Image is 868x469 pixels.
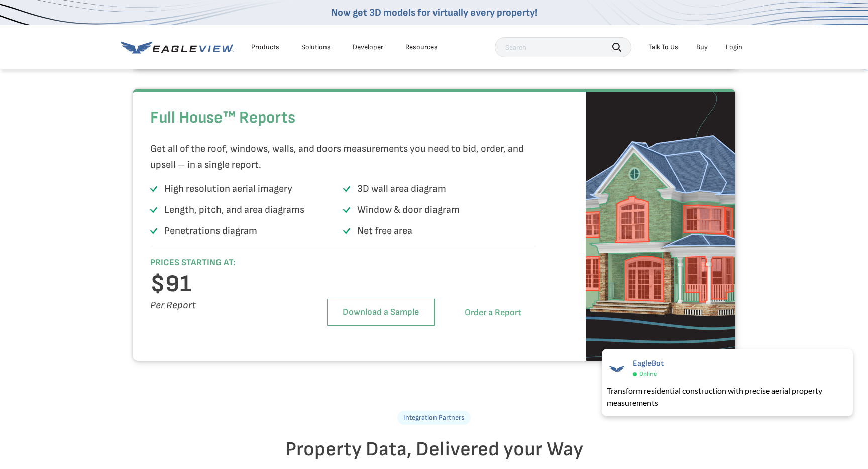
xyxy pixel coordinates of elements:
p: Get all of the roof, windows, walls, and doors measurements you need to bid, order, and upsell – ... [150,141,531,173]
span: Online [639,370,657,378]
p: Net free area [357,223,412,239]
p: 3D wall area diagram [357,181,446,197]
h6: PRICES STARTING AT: [150,257,295,269]
p: Integration Partners [397,411,471,425]
i: Per Report [150,299,196,311]
p: High resolution aerial imagery [164,181,292,197]
a: Now get 3D models for virtually every property! [331,7,537,19]
a: Download a Sample [327,299,435,326]
p: Window & door diagram [357,202,460,218]
a: Order a Report [450,300,536,326]
div: Resources [405,43,438,52]
div: Login [726,43,742,52]
p: Penetrations diagram [164,223,257,239]
a: Buy [696,43,708,52]
h3: $91 [150,276,295,292]
a: Developer [353,43,383,52]
h2: Full House™ Reports [150,103,536,133]
span: EagleBot [633,359,664,368]
div: Products [251,43,279,52]
div: Transform residential construction with precise aerial property measurements [607,385,848,409]
div: Solutions [301,43,331,52]
input: Search [495,37,631,57]
img: EagleBot [607,359,627,379]
div: Talk To Us [648,43,678,52]
p: Length, pitch, and area diagrams [164,202,304,218]
h2: Property Data, Delivered your Way [140,437,728,461]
